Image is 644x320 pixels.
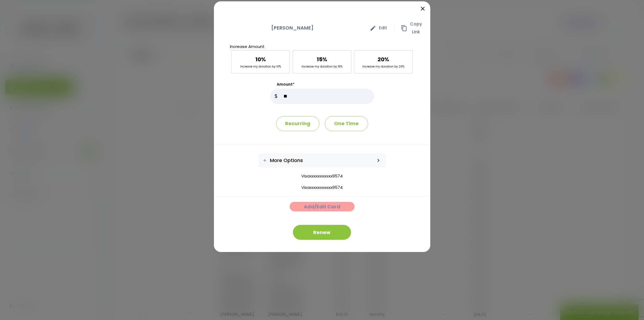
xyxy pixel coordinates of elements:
p: Increase my donation by 20% [362,64,404,69]
i: keyboard_arrow_right [375,157,381,163]
p: 20% [378,54,389,64]
p: 15% [317,54,327,64]
span: edit [370,25,377,31]
span: content_copy [401,25,408,31]
a: Add/Edit Card [290,202,355,211]
p: One Time [325,116,368,131]
p: Increase Amount [230,43,414,50]
i: close [420,5,426,12]
button: Renew [293,225,351,240]
a: More Options [259,153,371,168]
p: 10% [255,54,266,64]
p: [PERSON_NAME] [222,24,363,32]
option: Visaxxxxxxxxxxxx9574 [214,185,430,191]
p: Recurring [276,116,319,131]
p: Increase my donation by 15% [302,64,342,69]
label: Amount [270,82,374,87]
span: Copy Link [410,20,422,36]
p: Increase my donation by 10% [240,64,281,69]
p: $ [270,89,282,104]
i: add [263,158,267,163]
a: edit Edit [363,23,394,33]
option: Visaxxxxxxxxxxxx9574 [214,173,430,179]
span: Edit [379,24,387,32]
